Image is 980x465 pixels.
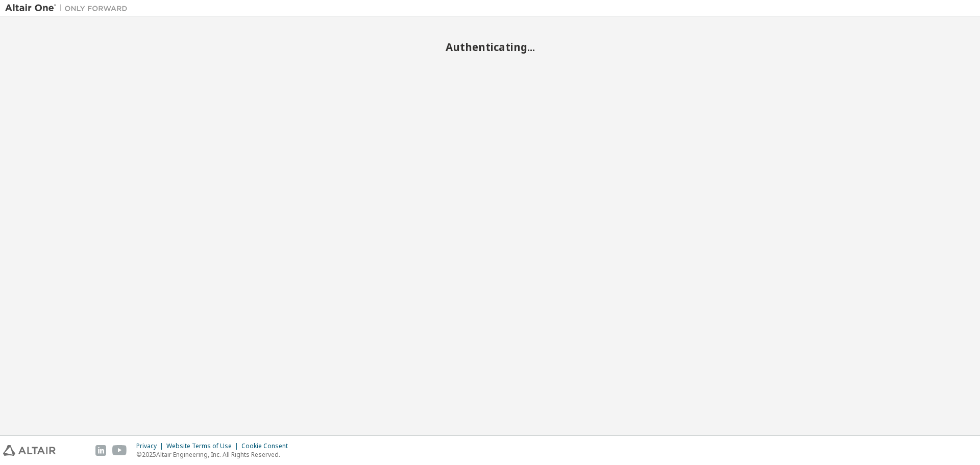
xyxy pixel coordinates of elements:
[5,3,133,13] img: Altair One
[136,442,166,450] div: Privacy
[241,442,294,450] div: Cookie Consent
[136,450,294,459] p: © 2025 Altair Engineering, Inc. All Rights Reserved.
[166,442,241,450] div: Website Terms of Use
[112,445,127,456] img: youtube.svg
[5,40,975,54] h2: Authenticating...
[3,445,56,456] img: altair_logo.svg
[95,445,106,456] img: linkedin.svg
